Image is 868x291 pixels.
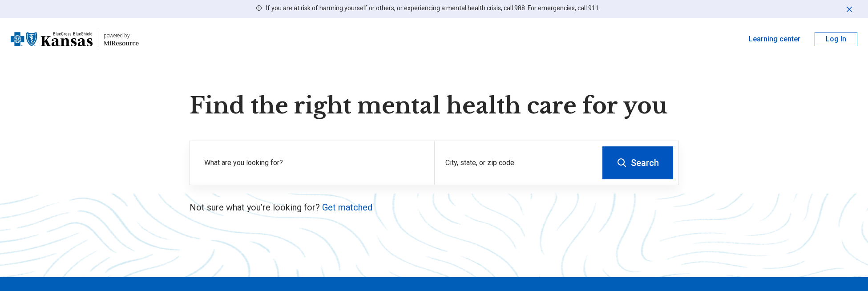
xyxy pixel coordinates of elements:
button: Search [602,146,673,179]
div: powered by [104,32,139,40]
h1: Find the right mental health care for you [190,93,679,119]
p: Not sure what you’re looking for? [190,201,679,214]
button: Dismiss [845,4,854,14]
button: Log In [815,32,857,46]
p: If you are at risk of harming yourself or others, or experiencing a mental health crisis, call 98... [266,4,600,13]
a: Blue Cross Blue Shield Kansaspowered by [11,28,139,50]
img: Blue Cross Blue Shield Kansas [11,28,93,50]
label: What are you looking for? [204,158,424,168]
a: Learning center [749,34,800,44]
a: Get matched [322,202,372,213]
